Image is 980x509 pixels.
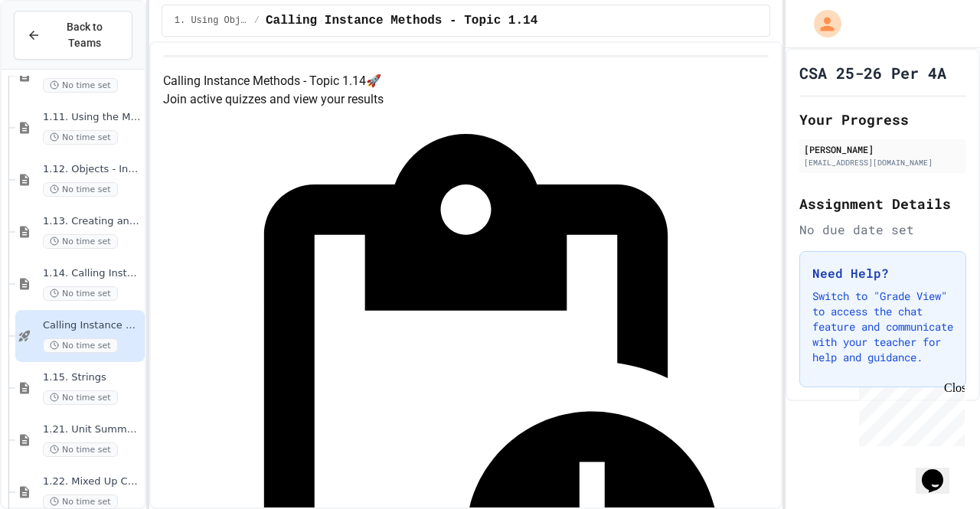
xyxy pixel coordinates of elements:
[43,111,142,124] span: 1.11. Using the Math Class
[163,72,769,90] h4: Calling Instance Methods - Topic 1.14 🚀
[916,448,965,494] iframe: chat widget
[799,220,966,239] div: No due date set
[43,423,142,436] span: 1.21. Unit Summary 1b (1.7-1.15)
[266,11,537,30] span: Calling Instance Methods - Topic 1.14
[853,381,965,446] iframe: chat widget
[804,142,962,156] div: [PERSON_NAME]
[812,264,953,282] h3: Need Help?
[43,319,142,332] span: Calling Instance Methods - Topic 1.14
[43,163,142,176] span: 1.12. Objects - Instances of Classes
[43,494,118,509] span: No time set
[43,130,118,145] span: No time set
[163,90,769,109] p: Join active quizzes and view your results
[43,371,142,384] span: 1.15. Strings
[804,157,962,168] div: [EMAIL_ADDRESS][DOMAIN_NAME]
[43,78,118,93] span: No time set
[43,286,118,301] span: No time set
[43,442,118,457] span: No time set
[799,109,966,130] h2: Your Progress
[43,390,118,405] span: No time set
[799,62,946,83] h1: CSA 25-26 Per 4A
[43,338,118,353] span: No time set
[43,234,118,249] span: No time set
[799,193,966,214] h2: Assignment Details
[43,182,118,197] span: No time set
[43,267,142,280] span: 1.14. Calling Instance Methods
[254,15,260,27] span: /
[175,15,248,27] span: 1. Using Objects and Methods
[14,11,132,60] button: Back to Teams
[50,19,119,51] span: Back to Teams
[43,215,142,228] span: 1.13. Creating and Initializing Objects: Constructors
[812,289,953,365] p: Switch to "Grade View" to access the chat feature and communicate with your teacher for help and ...
[6,6,106,97] div: Chat with us now!Close
[43,475,142,488] span: 1.22. Mixed Up Code Practice 1b (1.7-1.15)
[798,6,845,41] div: My Account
